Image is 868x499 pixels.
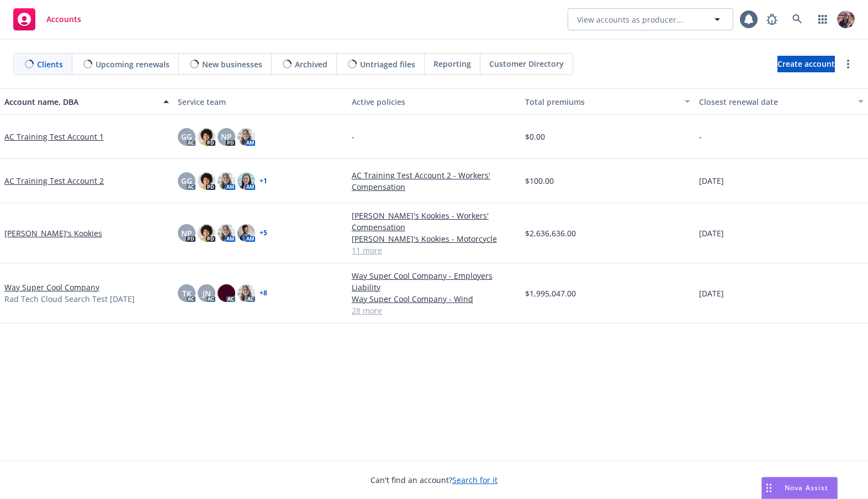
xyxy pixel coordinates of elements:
[260,178,267,184] a: + 1
[699,175,724,187] span: [DATE]
[785,483,828,492] span: Nova Assist
[198,224,215,242] img: photo
[218,172,235,190] img: photo
[433,58,471,70] span: Reporting
[761,8,783,30] a: Report a Bug
[4,175,104,187] a: AC Training Test Account 2
[371,474,497,486] span: Can't find an account?
[352,293,516,305] a: Way Super Cool Company - Wind
[198,128,215,146] img: photo
[699,288,724,299] span: [DATE]
[181,131,192,142] span: GG
[360,59,415,70] span: Untriaged files
[218,284,235,302] img: photo
[352,131,354,142] span: -
[237,284,255,302] img: photo
[525,288,576,299] span: $1,995,047.00
[352,96,516,108] div: Active policies
[352,245,516,256] a: 11 more
[173,88,347,115] button: Service team
[260,290,267,296] a: + 8
[699,131,702,142] span: -
[218,224,235,242] img: photo
[9,4,86,35] a: Accounts
[525,131,545,142] span: $0.00
[4,96,157,108] div: Account name, DBA
[521,88,694,115] button: Total premiums
[568,8,733,30] button: View accounts as producer...
[777,56,835,72] a: Create account
[695,88,868,115] button: Closest renewal date
[762,477,776,498] div: Drag to move
[260,230,267,236] a: + 5
[352,270,516,293] a: Way Super Cool Company - Employers Liability
[699,96,851,108] div: Closest renewal date
[699,227,724,239] span: [DATE]
[352,210,516,233] a: [PERSON_NAME]'s Kookies - Workers' Compensation
[198,172,215,190] img: photo
[489,58,564,70] span: Customer Directory
[178,96,342,108] div: Service team
[182,288,192,299] span: TK
[777,54,835,75] span: Create account
[202,59,262,70] span: New businesses
[96,59,170,70] span: Upcoming renewals
[237,128,255,146] img: photo
[841,57,855,71] a: more
[181,175,192,187] span: GG
[812,8,834,30] a: Switch app
[37,59,63,70] span: Clients
[577,14,683,25] span: View accounts as producer...
[46,15,81,24] span: Accounts
[761,477,838,499] button: Nova Assist
[237,224,255,242] img: photo
[4,293,135,305] span: Rad Tech Cloud Search Test [DATE]
[352,305,516,316] a: 28 more
[786,8,808,30] a: Search
[295,59,327,70] span: Archived
[4,131,104,142] a: AC Training Test Account 1
[837,10,855,28] img: photo
[525,227,576,239] span: $2,636,636.00
[525,175,554,187] span: $100.00
[352,233,516,245] a: [PERSON_NAME]'s Kookies - Motorcycle
[525,96,678,108] div: Total premiums
[4,227,102,239] a: [PERSON_NAME]'s Kookies
[237,172,255,190] img: photo
[181,227,192,239] span: NP
[347,88,521,115] button: Active policies
[452,475,497,485] a: Search for it
[203,288,211,299] span: JN
[221,131,232,142] span: NP
[4,282,99,293] a: Way Super Cool Company
[352,169,516,193] a: AC Training Test Account 2 - Workers' Compensation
